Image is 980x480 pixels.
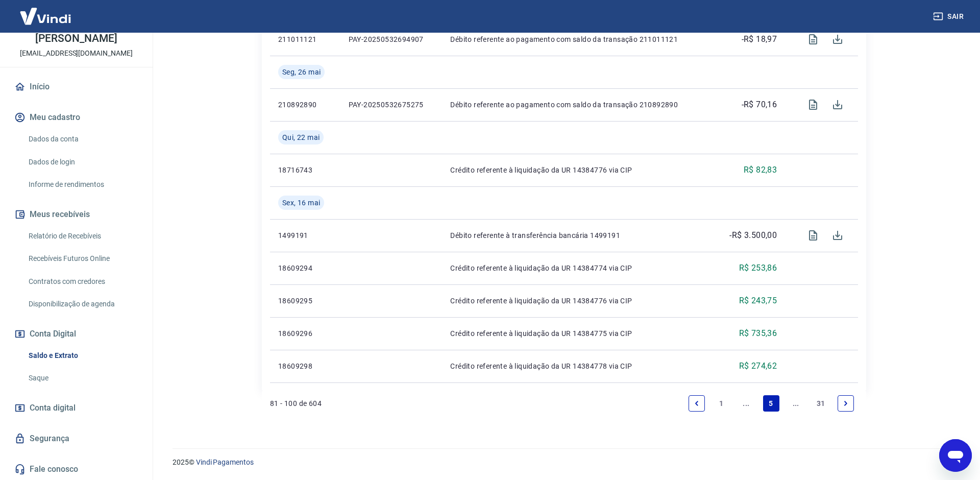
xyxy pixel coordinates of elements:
[801,223,825,248] span: Visualizar
[801,92,825,117] span: Visualizar
[24,226,140,247] a: Relatório de Recebíveis
[739,295,777,307] p: R$ 243,75
[825,27,850,52] span: Download
[173,457,955,468] p: 2025 ©
[12,427,140,450] a: Segurança
[24,368,140,389] a: Saque
[278,296,332,306] p: 18609295
[278,263,332,273] p: 18609294
[939,439,972,472] iframe: Button to launch messaging window, conversation in progress
[788,395,804,412] a: Jump forward
[689,395,705,412] a: Previous page
[35,33,117,44] p: [PERSON_NAME]
[739,262,777,274] p: R$ 253,86
[278,100,332,110] p: 210892890
[24,345,140,366] a: Saldo e Extrato
[278,361,332,371] p: 18609298
[739,360,777,372] p: R$ 274,62
[825,92,850,117] span: Download
[282,132,320,142] span: Qui, 22 mai
[30,401,76,415] span: Conta digital
[282,67,321,77] span: Seg, 26 mai
[450,263,706,273] p: Crédito referente à liquidação da UR 14384774 via CIP
[738,395,754,412] a: Jump backward
[278,328,332,339] p: 18609296
[24,129,140,150] a: Dados da conta
[12,106,140,129] button: Meu cadastro
[270,398,322,409] p: 81 - 100 de 604
[24,294,140,315] a: Disponibilização de agenda
[714,395,730,412] a: Page 1
[278,230,332,241] p: 1499191
[450,34,706,44] p: Débito referente ao pagamento com saldo da transação 211011121
[24,248,140,269] a: Recebíveis Futuros Online
[450,165,706,175] p: Crédito referente à liquidação da UR 14384776 via CIP
[739,327,777,340] p: R$ 735,36
[801,27,825,52] span: Visualizar
[813,395,829,412] a: Page 31
[24,271,140,292] a: Contratos com credores
[825,223,850,248] span: Download
[450,230,706,241] p: Débito referente à transferência bancária 1499191
[931,7,968,26] button: Sair
[729,229,777,242] p: -R$ 3.500,00
[20,48,133,59] p: [EMAIL_ADDRESS][DOMAIN_NAME]
[278,165,332,175] p: 18716743
[349,100,434,110] p: PAY-20250532675275
[278,34,332,44] p: 211011121
[684,391,858,416] ul: Pagination
[196,458,254,466] a: Vindi Pagamentos
[12,203,140,226] button: Meus recebíveis
[12,76,140,98] a: Início
[450,100,706,110] p: Débito referente ao pagamento com saldo da transação 210892890
[349,34,434,44] p: PAY-20250532694907
[742,33,777,45] p: -R$ 18,97
[838,395,854,412] a: Next page
[450,296,706,306] p: Crédito referente à liquidação da UR 14384776 via CIP
[450,361,706,371] p: Crédito referente à liquidação da UR 14384778 via CIP
[763,395,779,412] a: Page 5 is your current page
[24,174,140,195] a: Informe de rendimentos
[282,198,320,208] span: Sex, 16 mai
[24,152,140,173] a: Dados de login
[12,1,79,32] img: Vindi
[742,99,777,111] p: -R$ 70,16
[744,164,777,176] p: R$ 82,83
[12,323,140,345] button: Conta Digital
[12,397,140,419] a: Conta digital
[450,328,706,339] p: Crédito referente à liquidação da UR 14384775 via CIP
